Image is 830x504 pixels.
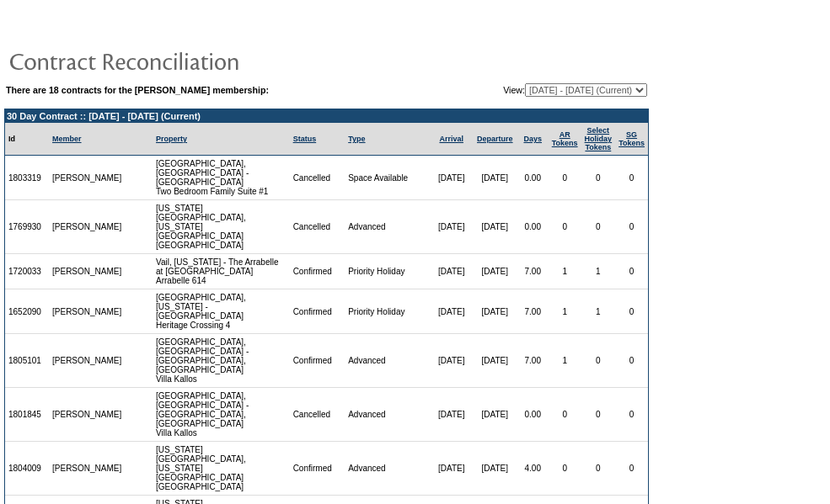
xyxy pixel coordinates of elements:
[615,388,648,442] td: 0
[156,135,187,143] a: Property
[153,156,290,200] td: [GEOGRAPHIC_DATA], [GEOGRAPHIC_DATA] - [GEOGRAPHIC_DATA] Two Bedroom Family Suite #1
[49,200,126,254] td: [PERSON_NAME]
[5,200,49,254] td: 1769930
[430,442,472,496] td: [DATE]
[153,442,290,496] td: [US_STATE][GEOGRAPHIC_DATA], [US_STATE][GEOGRAPHIC_DATA] [GEOGRAPHIC_DATA]
[473,156,517,200] td: [DATE]
[49,442,126,496] td: [PERSON_NAME]
[153,200,290,254] td: [US_STATE][GEOGRAPHIC_DATA], [US_STATE][GEOGRAPHIC_DATA] [GEOGRAPHIC_DATA]
[5,334,49,388] td: 1805101
[517,200,549,254] td: 0.00
[348,135,365,143] a: Type
[523,135,542,143] a: Days
[293,135,317,143] a: Status
[153,289,290,334] td: [GEOGRAPHIC_DATA], [US_STATE] - [GEOGRAPHIC_DATA] Heritage Crossing 4
[473,442,517,496] td: [DATE]
[290,442,345,496] td: Confirmed
[49,289,126,334] td: [PERSON_NAME]
[615,442,648,496] td: 0
[5,109,648,123] td: 30 Day Contract :: [DATE] - [DATE] (Current)
[49,156,126,200] td: [PERSON_NAME]
[153,254,290,289] td: Vail, [US_STATE] - The Arrabelle at [GEOGRAPHIC_DATA] Arrabelle 614
[615,200,648,254] td: 0
[549,388,581,442] td: 0
[552,130,578,147] a: ARTokens
[473,289,517,334] td: [DATE]
[549,289,581,334] td: 1
[549,334,581,388] td: 1
[517,334,549,388] td: 7.00
[581,254,616,289] td: 1
[618,130,645,147] a: SGTokens
[581,442,616,496] td: 0
[517,254,549,289] td: 7.00
[420,83,647,97] td: View:
[430,156,472,200] td: [DATE]
[439,135,463,143] a: Arrival
[473,200,517,254] td: [DATE]
[345,442,430,496] td: Advanced
[290,200,345,254] td: Cancelled
[5,442,49,496] td: 1804009
[8,44,345,77] img: pgTtlContractReconciliation.gif
[517,442,549,496] td: 4.00
[477,135,513,143] a: Departure
[430,388,472,442] td: [DATE]
[430,200,472,254] td: [DATE]
[517,388,549,442] td: 0.00
[581,200,616,254] td: 0
[5,123,49,156] td: Id
[153,388,290,442] td: [GEOGRAPHIC_DATA], [GEOGRAPHIC_DATA] - [GEOGRAPHIC_DATA], [GEOGRAPHIC_DATA] Villa Kallos
[290,388,345,442] td: Cancelled
[290,254,345,289] td: Confirmed
[549,442,581,496] td: 0
[581,388,616,442] td: 0
[345,334,430,388] td: Advanced
[615,156,648,200] td: 0
[290,334,345,388] td: Confirmed
[581,156,616,200] td: 0
[345,289,430,334] td: Priority Holiday
[430,289,472,334] td: [DATE]
[615,334,648,388] td: 0
[345,200,430,254] td: Advanced
[290,289,345,334] td: Confirmed
[153,334,290,388] td: [GEOGRAPHIC_DATA], [GEOGRAPHIC_DATA] - [GEOGRAPHIC_DATA], [GEOGRAPHIC_DATA] Villa Kallos
[345,156,430,200] td: Space Available
[345,388,430,442] td: Advanced
[517,289,549,334] td: 7.00
[5,289,49,334] td: 1652090
[5,254,49,289] td: 1720033
[473,254,517,289] td: [DATE]
[615,289,648,334] td: 0
[473,388,517,442] td: [DATE]
[5,156,49,200] td: 1803319
[49,334,126,388] td: [PERSON_NAME]
[581,289,616,334] td: 1
[6,85,269,95] b: There are 18 contracts for the [PERSON_NAME] membership:
[52,135,82,143] a: Member
[581,334,616,388] td: 0
[5,388,49,442] td: 1801845
[49,388,126,442] td: [PERSON_NAME]
[585,126,613,151] a: Select HolidayTokens
[49,254,126,289] td: [PERSON_NAME]
[517,156,549,200] td: 0.00
[473,334,517,388] td: [DATE]
[430,334,472,388] td: [DATE]
[615,254,648,289] td: 0
[549,200,581,254] td: 0
[345,254,430,289] td: Priority Holiday
[290,156,345,200] td: Cancelled
[430,254,472,289] td: [DATE]
[549,254,581,289] td: 1
[549,156,581,200] td: 0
